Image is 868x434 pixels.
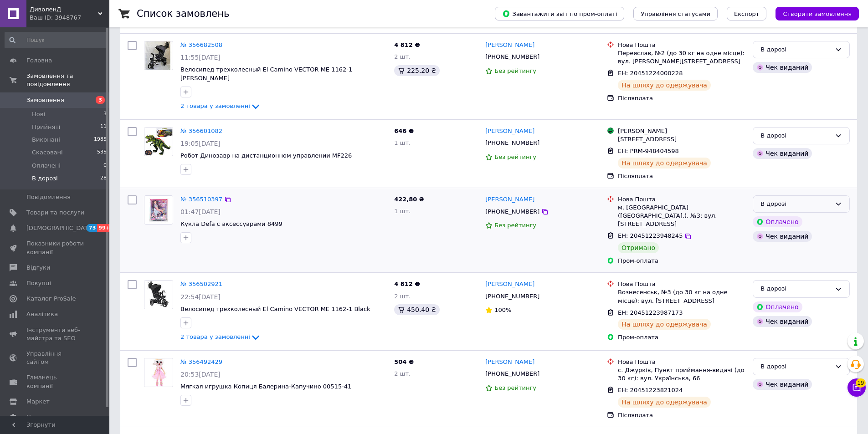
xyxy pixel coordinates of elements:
button: Чат з покупцем19 [847,378,866,397]
div: Післяплата [618,172,745,180]
div: В дорозі [760,131,831,141]
div: В дорозі [760,362,831,372]
div: Оплачено [753,301,802,312]
span: ЕН: 20451224000228 [618,70,683,77]
span: Гаманець компанії [26,373,84,390]
span: Експорт [734,10,760,17]
img: Фото товару [144,358,173,387]
div: Нова Пошта [618,195,745,204]
a: Мягкая игрушка Копиця Балерина-Капучино 00515-41 [180,383,351,390]
span: 646 ₴ [394,128,414,134]
button: Управління статусами [633,7,718,20]
span: Створити замовлення [783,10,852,17]
span: Скасовані [32,148,63,157]
div: В дорозі [760,284,831,294]
span: Завантажити звіт по пром-оплаті [502,10,617,18]
span: Виконані [32,136,60,144]
a: Фото товару [144,127,173,156]
div: Чек виданий [753,316,812,327]
div: Нова Пошта [618,358,745,366]
img: Фото товару [144,41,173,70]
a: 2 товара у замовленні [180,102,261,109]
div: Ваш ID: 3948767 [30,14,109,22]
div: [STREET_ADDRESS] [618,135,745,143]
a: Велосипед трехколесный El Camino VECTOR ME 1162-1 Black [180,306,370,312]
span: ДиволенД [30,5,98,14]
div: В дорозі [760,45,831,55]
span: [DEMOGRAPHIC_DATA] [26,224,94,232]
div: Нова Пошта [618,41,745,49]
div: Післяплата [618,94,745,102]
a: № 356601082 [180,128,222,134]
span: 2 шт. [394,53,411,60]
span: Маркет [26,398,50,406]
input: Пошук [5,32,108,48]
span: Замовлення та повідомлення [26,72,109,88]
div: На шляху до одержувача [618,80,711,91]
span: Без рейтингу [494,153,536,160]
span: 19 [856,378,866,388]
div: Чек виданий [753,379,812,390]
span: 73 [87,224,97,232]
span: ЕН: 20451223987173 [618,309,683,316]
span: 1985 [94,136,107,144]
div: 450.40 ₴ [394,304,440,315]
a: Кукла Defa с аксессуарами 8499 [180,220,282,227]
div: Чек виданий [753,231,812,242]
a: Велосипед трехколесный El Camino VECTOR ME 1162-1 [PERSON_NAME] [180,66,352,82]
span: 2 товара у замовленні [180,333,250,340]
div: Вознесенськ, №3 (до 30 кг на одне місце): вул. [STREET_ADDRESS] [618,288,745,305]
div: [PHONE_NUMBER] [483,291,541,302]
div: Пром-оплата [618,333,745,342]
span: 535 [97,148,107,157]
span: 11 [100,123,107,131]
div: [PHONE_NUMBER] [483,368,541,380]
span: ЕН: 20451223948245 [618,232,683,239]
span: 0 [103,162,107,170]
span: Без рейтингу [494,384,536,391]
span: 2 шт. [394,370,411,377]
span: 4 812 ₴ [394,281,420,287]
span: 504 ₴ [394,358,414,365]
a: [PERSON_NAME] [485,195,534,204]
span: Відгуки [26,264,50,272]
a: № 356510397 [180,196,222,203]
span: Повідомлення [26,193,71,201]
div: Переяслав, №2 (до 30 кг на одне місце): вул. [PERSON_NAME][STREET_ADDRESS] [618,49,745,66]
a: Фото товару [144,358,173,387]
div: [PHONE_NUMBER] [483,137,541,149]
img: Фото товару [144,196,173,224]
span: 20:53[DATE] [180,371,221,378]
span: Аналітика [26,310,58,318]
span: 01:47[DATE] [180,208,221,215]
div: На шляху до одержувача [618,397,711,408]
span: ЕН: PRM-948404598 [618,148,679,154]
div: [PERSON_NAME] [618,127,745,135]
h1: Список замовлень [137,8,229,19]
div: [PHONE_NUMBER] [483,51,541,63]
span: Покупці [26,279,51,287]
span: 1 шт. [394,208,411,214]
div: Отримано [618,242,659,253]
span: Товари та послуги [26,209,84,217]
span: 99+ [97,224,112,232]
div: Оплачено [753,216,802,227]
div: Нова Пошта [618,280,745,288]
span: 3 [103,110,107,118]
a: 2 товара у замовленні [180,333,261,340]
span: 1 шт. [394,139,411,146]
button: Експорт [727,7,767,20]
a: Фото товару [144,41,173,70]
div: На шляху до одержувача [618,319,711,330]
a: Робот Динозавр на дистанционном управлении MF226 [180,152,352,159]
a: № 356682508 [180,41,222,48]
span: Каталог ProSale [26,295,76,303]
a: [PERSON_NAME] [485,280,534,289]
div: Пром-оплата [618,257,745,265]
span: 11:55[DATE] [180,54,221,61]
span: Інструменти веб-майстра та SEO [26,326,84,342]
button: Створити замовлення [776,7,859,20]
a: [PERSON_NAME] [485,41,534,50]
img: Фото товару [144,281,173,309]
